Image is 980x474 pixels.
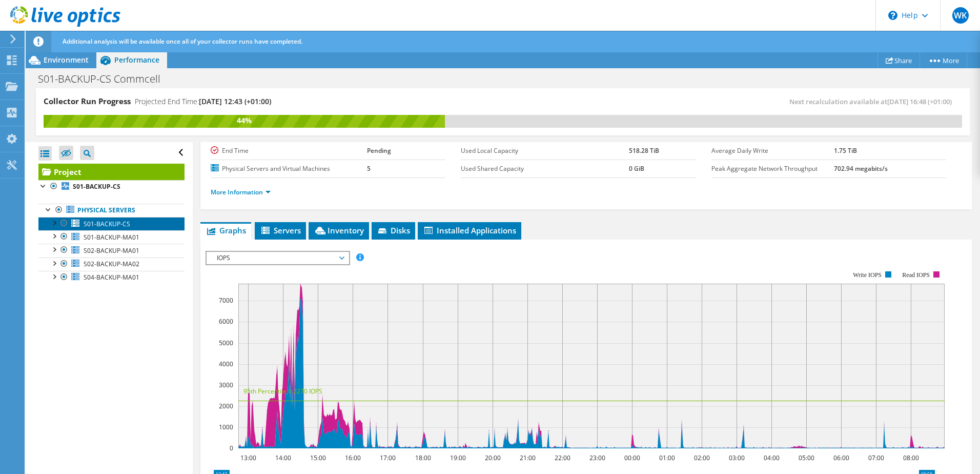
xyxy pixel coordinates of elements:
[887,97,952,106] span: [DATE] 16:48 (+01:00)
[423,225,516,235] span: Installed Applications
[789,97,957,106] span: Next recalculation available at
[44,55,89,65] span: Environment
[379,453,395,462] text: 17:00
[84,233,139,242] span: S01-BACKUP-MA01
[834,146,857,155] b: 1.75 TiB
[38,180,185,193] a: S01-BACKUP-CS
[211,188,271,196] a: More Information
[868,453,884,462] text: 07:00
[211,146,367,156] label: End Time
[484,453,500,462] text: 20:00
[888,11,897,20] svg: \n
[275,453,291,462] text: 14:00
[711,164,834,174] label: Peak Aggregate Network Throughput
[219,339,233,347] text: 5000
[38,204,185,217] a: Physical Servers
[240,453,256,462] text: 13:00
[310,453,325,462] text: 15:00
[314,225,364,235] span: Inventory
[763,453,779,462] text: 04:00
[219,360,233,368] text: 4000
[728,453,744,462] text: 03:00
[589,453,605,462] text: 23:00
[260,225,301,235] span: Servers
[415,453,431,462] text: 18:00
[38,230,185,244] a: S01-BACKUP-MA01
[38,217,185,230] a: S01-BACKUP-CS
[367,164,371,173] b: 5
[63,37,302,46] span: Additional analysis will be available once all of your collector runs have completed.
[135,96,271,107] h4: Projected End Time:
[367,146,391,155] b: Pending
[554,453,570,462] text: 22:00
[629,146,659,155] b: 518.28 TiB
[114,55,159,65] span: Performance
[84,220,130,228] span: S01-BACKUP-CS
[219,317,233,326] text: 6000
[84,246,139,255] span: S02-BACKUP-MA01
[219,423,233,431] text: 1000
[629,164,644,173] b: 0 GiB
[38,258,185,271] a: S02-BACKUP-MA02
[450,453,465,462] text: 19:00
[834,164,888,173] b: 702.94 megabits/s
[230,444,233,452] text: 0
[206,225,246,235] span: Graphs
[219,402,233,410] text: 2000
[798,453,814,462] text: 05:00
[38,164,185,180] a: Project
[199,96,271,106] span: [DATE] 12:43 (+01:00)
[84,260,139,268] span: S02-BACKUP-MA02
[853,271,882,279] text: Write IOPS
[344,453,360,462] text: 16:00
[461,146,629,156] label: Used Local Capacity
[659,453,675,462] text: 01:00
[952,7,969,24] span: WK
[219,296,233,305] text: 7000
[377,225,410,235] span: Disks
[219,381,233,389] text: 3000
[711,146,834,156] label: Average Daily Write
[33,73,176,85] h1: S01-BACKUP-CS Commcell
[624,453,640,462] text: 00:00
[461,164,629,174] label: Used Shared Capacity
[212,252,343,264] span: IOPS
[903,453,918,462] text: 08:00
[920,52,967,68] a: More
[902,271,930,279] text: Read IOPS
[38,244,185,257] a: S02-BACKUP-MA01
[73,182,120,191] b: S01-BACKUP-CS
[211,164,367,174] label: Physical Servers and Virtual Machines
[38,271,185,284] a: S04-BACKUP-MA01
[693,453,709,462] text: 02:00
[84,273,139,282] span: S04-BACKUP-MA01
[243,387,322,396] text: 95th Percentile = 2270 IOPS
[877,52,920,68] a: Share
[44,115,445,126] div: 44%
[833,453,849,462] text: 06:00
[519,453,535,462] text: 21:00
